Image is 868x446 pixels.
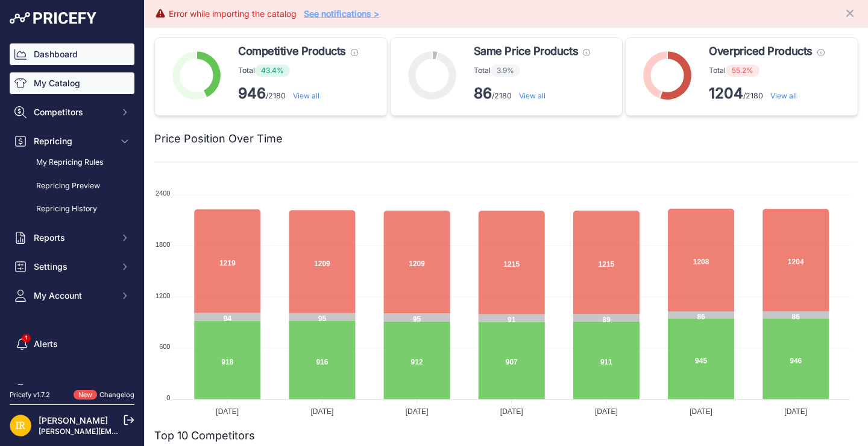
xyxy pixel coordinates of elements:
[726,65,759,77] span: 55.2%
[709,65,824,77] p: Total
[844,5,858,19] button: Close
[690,407,712,416] tspan: [DATE]
[595,407,618,416] tspan: [DATE]
[169,8,297,20] div: Error while importing the catalog
[99,390,134,399] a: Changelog
[34,135,113,147] span: Repricing
[10,285,134,307] button: My Account
[304,8,379,19] a: See notifications >
[34,232,113,244] span: Reports
[156,190,170,197] tspan: 2400
[10,43,134,65] a: Dashboard
[216,407,239,416] tspan: [DATE]
[34,261,113,273] span: Settings
[39,427,224,436] a: [PERSON_NAME][EMAIL_ADDRESS][DOMAIN_NAME]
[39,415,108,425] a: [PERSON_NAME]
[784,407,807,416] tspan: [DATE]
[238,84,358,103] p: /2180
[10,130,134,152] button: Repricing
[10,199,134,220] a: Repricing History
[255,65,290,77] span: 43.4%
[709,84,743,102] strong: 1204
[34,106,113,118] span: Competitors
[10,176,134,197] a: Repricing Preview
[10,390,50,400] div: Pricefy v1.7.2
[10,12,96,24] img: Pricefy Logo
[156,291,170,299] tspan: 1200
[238,65,358,77] p: Total
[10,379,134,401] a: Suggest a feature
[10,101,134,123] button: Competitors
[34,290,113,302] span: My Account
[154,130,283,147] h2: Price Position Over Time
[474,84,590,103] p: /2180
[474,65,590,77] p: Total
[166,393,170,401] tspan: 0
[709,84,824,103] p: /2180
[311,407,334,416] tspan: [DATE]
[519,91,546,100] a: View all
[293,91,319,100] a: View all
[770,91,797,100] a: View all
[491,65,520,77] span: 3.9%
[74,390,97,400] span: New
[10,256,134,278] button: Settings
[709,43,812,60] span: Overpriced Products
[10,227,134,249] button: Reports
[10,43,134,401] nav: Sidebar
[10,72,134,94] a: My Catalog
[154,427,255,444] h2: Top 10 Competitors
[474,84,492,102] strong: 86
[500,407,523,416] tspan: [DATE]
[10,333,134,355] a: Alerts
[406,407,429,416] tspan: [DATE]
[238,43,346,60] span: Competitive Products
[474,43,578,60] span: Same Price Products
[156,241,170,248] tspan: 1800
[10,152,134,173] a: My Repricing Rules
[159,343,170,350] tspan: 600
[238,84,266,102] strong: 946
